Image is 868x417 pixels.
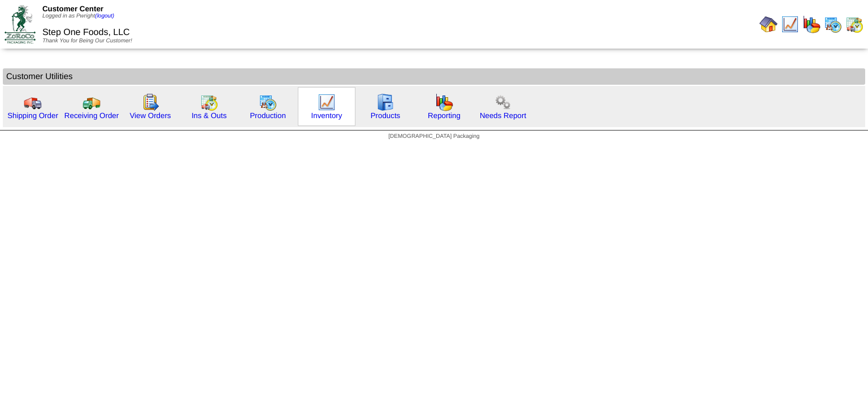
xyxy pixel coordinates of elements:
[129,111,171,120] a: View Orders
[42,5,103,13] span: Customer Center
[42,28,130,37] span: Step One Foods, LLC
[83,93,101,111] img: truck2.gif
[3,68,865,85] td: Customer Utilities
[376,93,394,111] img: cabinet.gif
[759,15,778,33] img: home.gif
[494,93,512,111] img: workflow.png
[24,93,42,111] img: truck.gif
[250,111,286,120] a: Production
[802,15,821,33] img: graph.gif
[435,93,453,111] img: graph.gif
[42,13,114,19] span: Logged in as Pwright
[845,15,863,33] img: calendarinout.gif
[64,111,119,120] a: Receiving Order
[259,93,277,111] img: calendarprod.gif
[824,15,842,33] img: calendarprod.gif
[200,93,218,111] img: calendarinout.gif
[42,38,132,44] span: Thank You for Being Our Customer!
[311,111,342,120] a: Inventory
[141,93,159,111] img: workorder.gif
[95,13,114,19] a: (logout)
[318,93,336,111] img: line_graph.gif
[428,111,461,120] a: Reporting
[5,5,36,43] img: ZoRoCo_Logo(Green%26Foil)%20jpg.webp
[480,111,526,120] a: Needs Report
[388,133,479,140] span: [DEMOGRAPHIC_DATA] Packaging
[371,111,401,120] a: Products
[781,15,799,33] img: line_graph.gif
[7,111,58,120] a: Shipping Order
[192,111,227,120] a: Ins & Outs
